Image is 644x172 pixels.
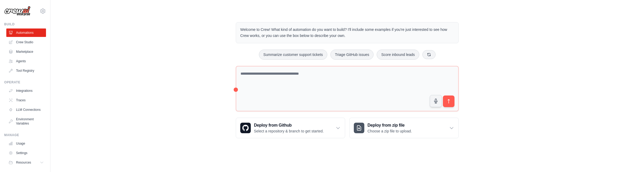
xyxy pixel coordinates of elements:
[6,66,46,75] a: Tool Registry
[240,27,454,39] p: Welcome to Crew! What kind of automation do you want to build? I'll include some examples if you'...
[377,50,419,60] button: Score inbound leads
[6,139,46,148] a: Usage
[367,128,412,134] p: Choose a zip file to upload.
[16,160,31,165] span: Resources
[6,149,46,157] a: Settings
[367,122,412,128] h3: Deploy from zip file
[254,122,324,128] h3: Deploy from Github
[6,57,46,65] a: Agents
[6,96,46,104] a: Traces
[4,22,46,26] div: Build
[254,128,324,134] p: Select a repository & branch to get started.
[6,87,46,95] a: Integrations
[4,6,30,16] img: Logo
[6,115,46,128] a: Environment Variables
[4,133,46,137] div: Manage
[6,47,46,56] a: Marketplace
[6,28,46,37] a: Automations
[6,158,46,167] button: Resources
[259,50,327,60] button: Summarize customer support tickets
[4,80,46,84] div: Operate
[330,50,374,60] button: Triage GitHub issues
[6,106,46,114] a: LLM Connections
[6,38,46,46] a: Crew Studio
